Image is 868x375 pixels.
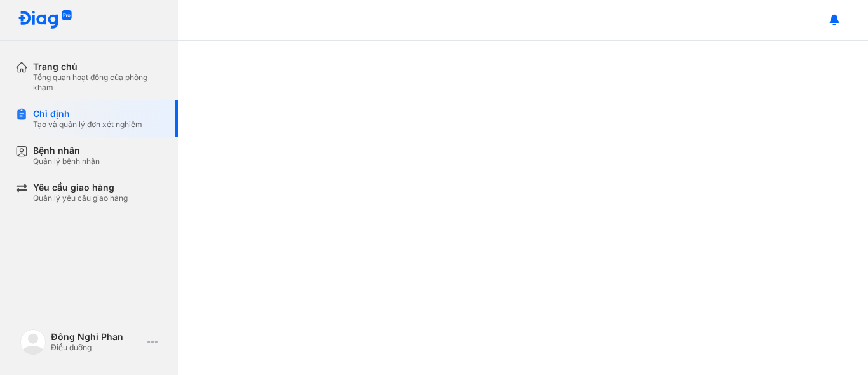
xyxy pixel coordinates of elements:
[33,156,100,167] div: Quản lý bệnh nhân
[18,10,72,30] img: logo
[33,61,163,72] div: Trang chủ
[33,145,100,156] div: Bệnh nhân
[51,343,142,353] div: Điều dưỡng
[20,329,46,355] img: logo
[33,72,163,93] div: Tổng quan hoạt động của phòng khám
[33,119,142,130] div: Tạo và quản lý đơn xét nghiệm
[33,182,128,193] div: Yêu cầu giao hàng
[33,193,128,203] div: Quản lý yêu cầu giao hàng
[33,108,142,119] div: Chỉ định
[51,331,142,343] div: Đông Nghi Phan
